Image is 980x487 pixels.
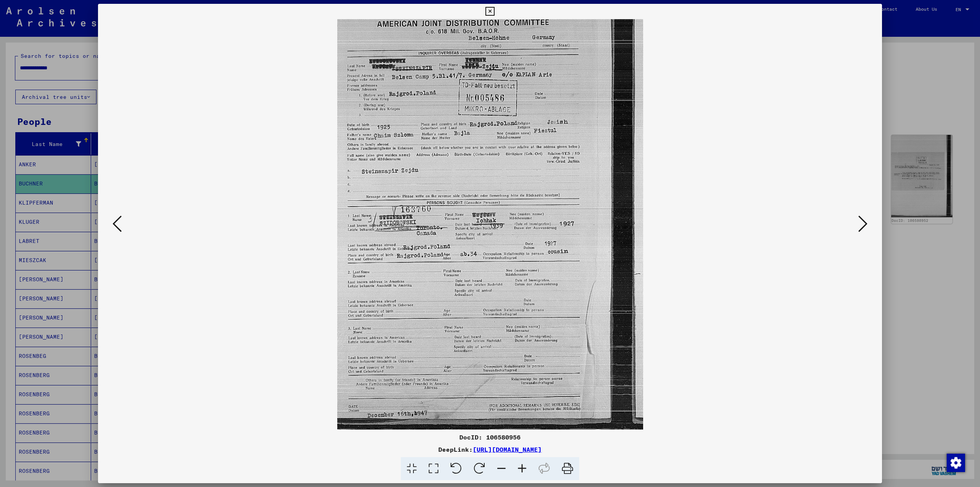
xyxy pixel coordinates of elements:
div: DocID: 106580956 [98,433,882,442]
a: [URL][DOMAIN_NAME] [473,446,542,453]
div: Change consent [946,453,965,472]
div: DeepLink: [98,445,882,454]
img: 001.jpg [124,19,856,430]
img: Change consent [947,454,965,472]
